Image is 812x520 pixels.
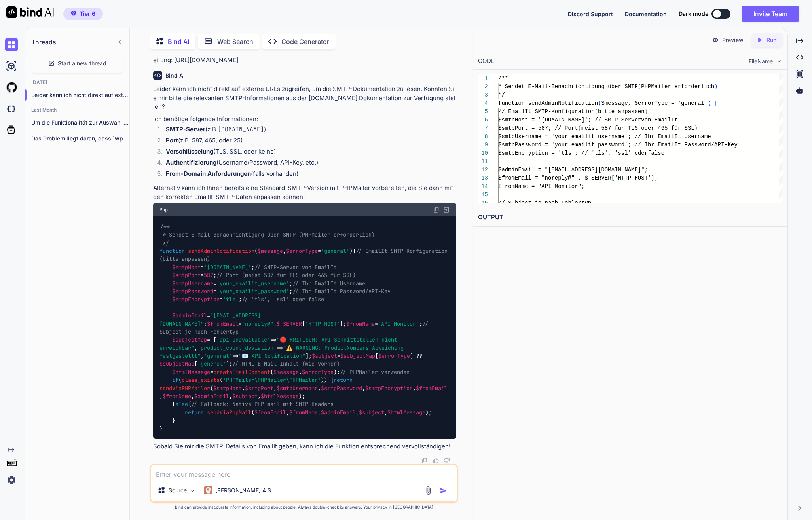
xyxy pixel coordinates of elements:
[169,486,187,494] p: Source
[694,125,697,131] span: )
[439,487,447,495] img: icon
[159,169,456,180] li: (falls vorhanden)
[185,409,204,416] span: return
[478,99,488,108] div: 4
[498,183,584,190] span: $fromName = "API Monitor";
[232,393,258,400] span: $subject
[218,125,264,133] code: [DOMAIN_NAME]
[498,142,651,148] span: $smtpPassword = 'your_emailit_password'; // Ih
[714,84,717,90] span: )
[25,79,129,85] h2: [DATE]
[321,409,356,416] span: $adminEmail
[5,473,18,487] img: settings
[165,72,185,80] h6: Bind AI
[159,223,375,247] span: /** * Sendet E-Mail-Benachrichtigung über SMTP (PHPMailer erforderlich) */
[478,57,495,66] div: CODE
[305,320,340,327] span: 'HTTP_HOST'
[153,85,456,112] p: Leider kann ich nicht direkt auf externe URLs zugreifen, um die SMTP-Dokumentation zu lesen. Könn...
[197,361,226,368] span: 'general'
[258,247,283,254] span: $message
[217,37,253,46] p: Web Search
[478,158,488,166] div: 11
[258,247,349,254] span: , =
[5,59,18,73] img: ai-studio
[478,91,488,99] div: 3
[594,108,598,115] span: (
[197,344,277,351] span: 'product_count_deviation'
[498,150,648,156] span: $smtpEncryption = 'tls'; // 'tls', 'ssl' oder
[172,336,207,344] span: $subjectMap
[581,125,694,131] span: meist 587 für TLS oder 465 für SSL
[286,247,318,254] span: $errorType
[71,11,76,16] img: premium
[277,320,302,327] span: $_SERVER
[159,361,194,368] span: $subjectMap
[273,368,299,376] span: $message
[182,377,220,384] span: class_exists
[168,37,189,46] p: Bind AI
[166,137,178,144] strong: Port
[679,10,708,18] span: Dark mode
[159,147,456,158] li: (TLS, SSL, oder keine)
[346,320,375,327] span: $fromName
[340,352,375,359] span: $subjectMap
[172,296,220,303] span: $smtpEncryption
[277,385,318,392] span: $smtpUsername
[334,377,353,384] span: return
[159,207,168,213] span: Php
[216,272,356,279] span: // Port (meist 587 für TLS oder 465 für SSL)
[191,401,334,408] span: // Fallback: Native PHP mail mit SMTP-Headers
[194,393,229,400] span: $adminEmail
[163,393,191,400] span: $fromName
[651,142,737,148] span: r EmailIt Password/API-Key
[421,457,428,464] img: copy
[749,57,773,65] span: FileName
[166,125,205,133] strong: SMTP-Server
[159,312,261,327] span: "[EMAIL_ADDRESS][DOMAIN_NAME]"
[478,166,488,174] div: 12
[638,84,641,90] span: (
[189,487,196,494] img: Pick Models
[378,352,410,359] span: $errorType
[433,457,439,464] img: like
[159,223,451,433] code: { = ; = ; = ; = ; = ; = ; = . [ ]; = ; = [ => , => , => ]; = [ ] ?? [ ]; = ( , ); ( ( )) { ( , , ...
[159,136,456,147] li: (z.B. 587, 465, oder 25)
[742,6,799,22] button: Invite Team
[216,336,270,344] span: 'api_unavailable'
[498,84,638,90] span: * Sendet E-Mail-Benachrichtigung über SMTP
[625,11,667,17] span: Documentation
[223,296,239,303] span: 'tls'
[213,385,242,392] span: $smtpHost
[365,385,413,392] span: $smtpEncryption
[254,264,337,271] span: // SMTP-Server von EmailIt
[302,368,334,376] span: $errorType
[433,207,440,213] img: copy
[159,320,432,335] span: // Subject je nach Fehlertyp
[172,264,201,271] span: $smtpHost
[321,247,349,254] span: 'general'
[292,280,365,287] span: // Ihr EmailIt Username
[498,175,611,181] span: $fromEmail = "noreply@" . $_SERVER
[498,133,651,140] span: $smtpUsername = 'your_emailit_username'; // Ih
[172,377,178,384] span: if
[776,58,783,65] img: chevron down
[722,36,744,44] p: Preview
[651,175,654,181] span: ]
[172,280,213,287] span: $smtpUsername
[80,10,95,18] span: Tier 6
[207,409,251,416] span: sendViaPhpMail
[443,206,450,213] img: Open in Browser
[166,170,251,177] strong: From-Domain Anforderungen
[245,385,273,392] span: $smtpPort
[312,352,337,359] span: $subject
[478,133,488,141] div: 8
[708,100,711,106] span: )
[216,280,289,287] span: 'your_emailit_username'
[498,125,578,131] span: $smtpPort = 587; // Port
[232,361,340,368] span: // HTML-E-Mail-Inhalt (wie vorher)
[153,442,456,451] p: Sobald Sie mir die SMTP-Details von EmailIt geben, kann ich die Funktion entsprechend vervollstän...
[641,117,677,123] span: von EmailIt
[153,47,456,65] p: Ok, der API Key für den Versand scheint nicht zu funktionieren... können wir SMTP versuchen? hier...
[424,486,433,495] img: attachment
[172,272,201,279] span: $smtpPort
